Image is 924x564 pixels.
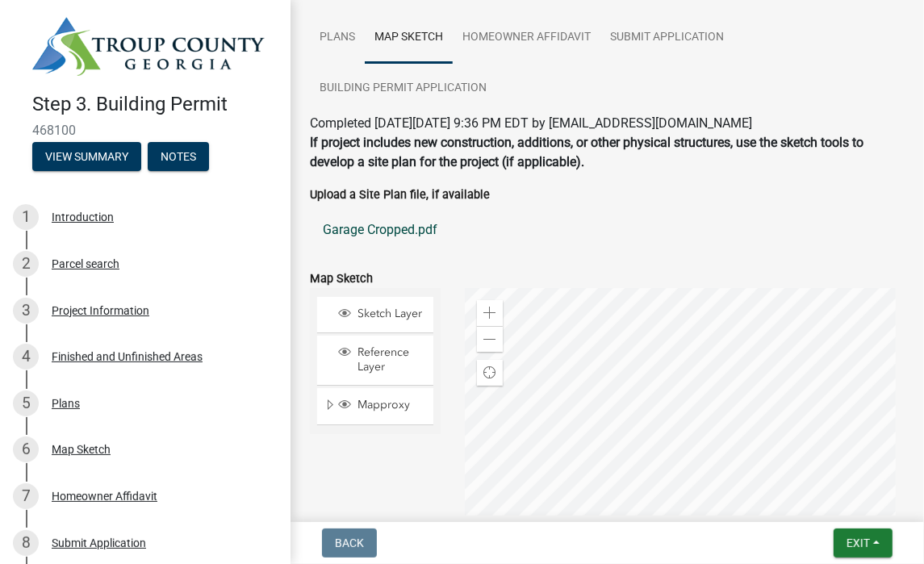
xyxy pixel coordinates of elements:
[310,12,365,64] a: Plans
[353,307,428,321] span: Sketch Layer
[13,437,39,462] div: 6
[13,204,39,230] div: 1
[336,398,428,414] div: Mapproxy
[52,398,80,409] div: Plans
[32,142,141,171] button: View Summary
[148,142,209,171] button: Notes
[13,391,39,416] div: 5
[336,307,428,323] div: Sketch Layer
[316,293,435,429] ul: Layer List
[600,12,734,64] a: Submit Application
[834,528,893,558] button: Exit
[13,251,39,277] div: 2
[310,190,490,201] label: Upload a Site Plan file, if available
[52,444,111,455] div: Map Sketch
[310,63,496,115] a: Building Permit Application
[353,345,428,374] span: Reference Layer
[52,211,114,223] div: Introduction
[13,298,39,324] div: 3
[310,135,863,169] strong: If project includes new construction, additions, or other physical structures, use the sketch too...
[847,537,870,549] span: Exit
[13,483,39,509] div: 7
[13,344,39,370] div: 4
[52,305,149,316] div: Project Information
[477,300,503,326] div: Zoom in
[148,151,209,164] wm-modal-confirm: Notes
[52,537,146,549] div: Submit Application
[310,115,752,131] span: Completed [DATE][DATE] 9:36 PM EDT by [EMAIL_ADDRESS][DOMAIN_NAME]
[310,211,905,249] a: Garage Cropped.pdf
[336,345,428,374] div: Reference Layer
[32,151,141,164] wm-modal-confirm: Summary
[324,398,336,415] span: Expand
[52,258,119,269] div: Parcel search
[353,398,428,412] span: Mapproxy
[317,388,433,425] li: Mapproxy
[453,12,600,64] a: Homeowner Affidavit
[32,17,265,76] img: Troup County, Georgia
[477,360,503,386] div: Find my location
[52,351,203,362] div: Finished and Unfinished Areas
[32,123,258,138] span: 468100
[52,491,157,502] div: Homeowner Affidavit
[335,537,364,549] span: Back
[477,326,503,352] div: Zoom out
[317,297,433,333] li: Sketch Layer
[310,274,373,285] label: Map Sketch
[317,336,433,385] li: Reference Layer
[365,12,453,64] a: Map Sketch
[322,528,377,558] button: Back
[13,530,39,556] div: 8
[32,93,278,116] h4: Step 3. Building Permit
